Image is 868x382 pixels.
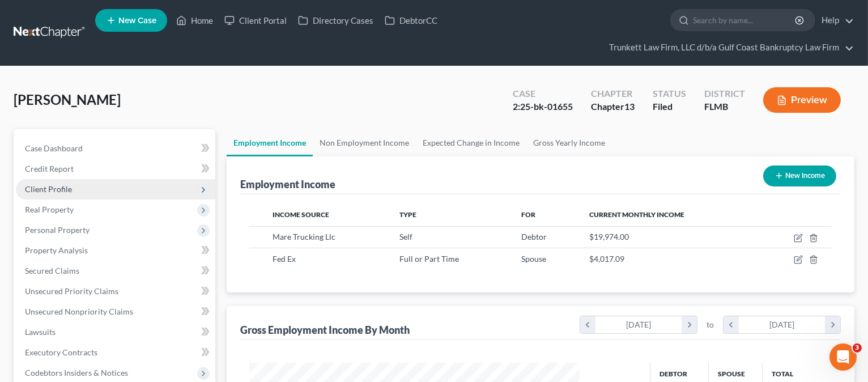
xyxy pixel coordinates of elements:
a: Non Employment Income [313,129,416,156]
div: Gross Employment Income By Month [240,323,410,337]
div: Chapter [591,100,635,113]
a: Client Portal [219,10,292,31]
iframe: Intercom live chat [829,343,857,371]
a: Property Analysis [16,240,215,261]
span: to [707,319,714,330]
span: [PERSON_NAME] [14,91,121,108]
i: chevron_left [580,316,595,333]
div: FLMB [704,100,745,113]
a: Expected Change in Income [416,129,526,156]
a: DebtorCC [379,10,443,31]
span: Fed Ex [273,254,296,264]
span: Income Source [273,210,329,219]
span: Secured Claims [25,266,79,275]
a: Credit Report [16,159,215,179]
i: chevron_left [724,316,739,333]
div: 2:25-bk-01655 [513,100,573,113]
a: Lawsuits [16,322,215,342]
a: Employment Income [227,129,313,156]
span: 13 [624,101,635,112]
a: Home [171,10,219,31]
span: Full or Part Time [399,254,459,264]
span: Debtor [521,232,547,241]
div: Case [513,87,573,100]
i: chevron_right [825,316,840,333]
i: chevron_right [682,316,697,333]
a: Trunkett Law Firm, LLC d/b/a Gulf Coast Bankruptcy Law Firm [603,37,854,58]
div: [DATE] [739,316,826,333]
button: New Income [763,165,836,186]
button: Preview [763,87,841,113]
span: Codebtors Insiders & Notices [25,368,128,377]
span: Type [399,210,416,219]
div: Filed [653,100,686,113]
a: Help [816,10,854,31]
span: Credit Report [25,164,74,173]
span: New Case [118,16,156,25]
span: Case Dashboard [25,143,83,153]
div: District [704,87,745,100]
span: For [521,210,535,219]
a: Unsecured Nonpriority Claims [16,302,215,322]
a: Executory Contracts [16,342,215,363]
div: Status [653,87,686,100]
span: Self [399,232,412,241]
span: Current Monthly Income [589,210,684,219]
a: Directory Cases [292,10,379,31]
span: Lawsuits [25,327,56,337]
a: Secured Claims [16,261,215,281]
a: Case Dashboard [16,138,215,159]
span: Executory Contracts [25,347,97,357]
span: Mare Trucking Llc [273,232,335,241]
a: Gross Yearly Income [526,129,612,156]
span: $19,974.00 [589,232,629,241]
span: Client Profile [25,184,72,194]
span: Unsecured Nonpriority Claims [25,307,133,316]
span: Unsecured Priority Claims [25,286,118,296]
span: Spouse [521,254,546,264]
div: Employment Income [240,177,335,191]
input: Search by name... [693,10,797,31]
span: Property Analysis [25,245,88,255]
span: Real Property [25,205,74,214]
span: 3 [853,343,862,353]
div: [DATE] [595,316,682,333]
a: Unsecured Priority Claims [16,281,215,302]
div: Chapter [591,87,635,100]
span: $4,017.09 [589,254,624,264]
span: Personal Property [25,225,90,235]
